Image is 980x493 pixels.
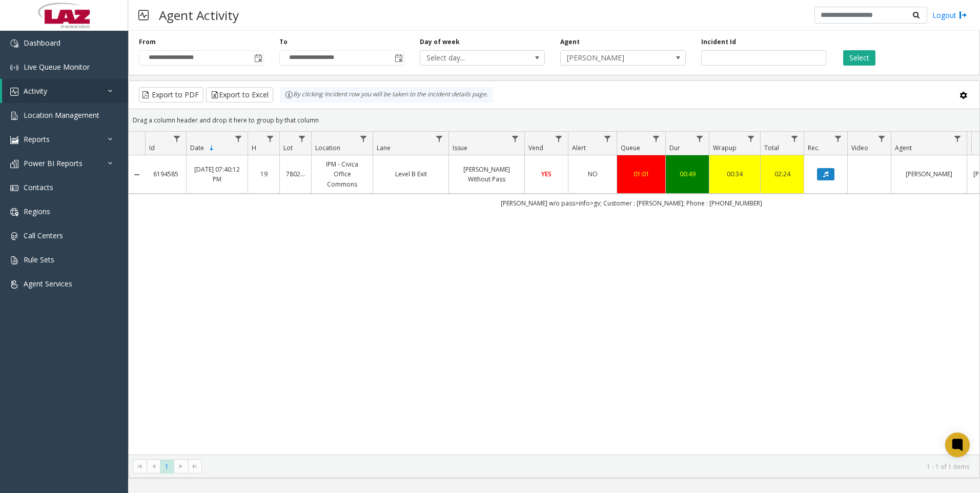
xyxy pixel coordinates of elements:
span: Issue [453,143,467,152]
a: YES [531,169,562,179]
label: Day of week [420,37,460,47]
span: Dur [669,143,680,152]
a: 780277 [286,169,305,179]
span: Select day... [420,51,520,65]
a: Id Filter Menu [170,132,184,146]
a: Alert Filter Menu [601,132,615,146]
img: 'icon' [10,232,18,240]
a: Dur Filter Menu [693,132,707,146]
a: Date Filter Menu [232,132,246,146]
a: Video Filter Menu [875,132,889,146]
a: [DATE] 07:40:12 PM [193,165,241,184]
a: 00:34 [716,169,754,179]
a: Lot Filter Menu [295,132,309,146]
a: Lane Filter Menu [433,132,446,146]
a: 19 [254,169,273,179]
img: 'icon' [10,280,18,289]
span: Contacts [24,182,53,192]
button: Export to Excel [206,87,273,102]
kendo-pager-info: 1 - 1 of 1 items [208,462,969,471]
div: Drag a column header and drop it here to group by that column [129,111,979,129]
a: 6194585 [151,169,180,179]
span: Lot [283,143,293,152]
label: To [279,37,288,47]
a: 00:49 [672,169,703,179]
button: Select [843,50,875,66]
span: Agent Services [24,279,72,289]
span: Rule Sets [24,255,54,264]
img: 'icon' [10,184,18,192]
img: 'icon' [10,160,18,168]
label: Agent [560,37,580,47]
span: [PERSON_NAME] [561,51,660,65]
span: Activity [24,86,47,96]
img: infoIcon.svg [285,91,293,99]
a: Logout [932,10,967,20]
a: 01:01 [623,169,659,179]
img: 'icon' [10,88,18,96]
a: Total Filter Menu [788,132,802,146]
a: Level B Exit [379,169,442,179]
div: Data table [129,132,979,455]
span: Date [190,143,204,152]
a: [PERSON_NAME] [897,169,961,179]
a: Wrapup Filter Menu [744,132,758,146]
img: 'icon' [10,112,18,120]
span: Agent [895,143,912,152]
button: Export to PDF [139,87,203,102]
a: Activity [2,79,128,103]
img: 'icon' [10,39,18,48]
h3: Agent Activity [154,3,244,28]
span: Lane [377,143,391,152]
span: Rec. [808,143,820,152]
img: 'icon' [10,136,18,144]
label: Incident Id [701,37,736,47]
img: 'icon' [10,256,18,264]
span: Vend [528,143,543,152]
span: Sortable [208,144,216,152]
span: Dashboard [24,38,60,48]
a: H Filter Menu [263,132,277,146]
span: Live Queue Monitor [24,62,90,72]
span: Call Centers [24,231,63,240]
span: YES [541,170,552,178]
a: NO [575,169,610,179]
span: Toggle popup [252,51,263,65]
span: Regions [24,207,50,216]
a: Queue Filter Menu [649,132,663,146]
a: Collapse Details [129,171,145,179]
span: Power BI Reports [24,158,83,168]
span: Location Management [24,110,99,120]
label: From [139,37,156,47]
a: Vend Filter Menu [552,132,566,146]
a: IPM - Civica Office Commons [318,159,366,189]
span: Toggle popup [393,51,404,65]
span: Location [315,143,340,152]
span: H [252,143,256,152]
span: Alert [572,143,586,152]
a: 02:24 [767,169,798,179]
span: Total [764,143,779,152]
img: 'icon' [10,208,18,216]
img: logout [959,10,967,20]
span: Wrapup [713,143,737,152]
span: Id [149,143,155,152]
a: Issue Filter Menu [508,132,522,146]
span: Queue [621,143,640,152]
span: Reports [24,134,50,144]
img: pageIcon [138,3,149,28]
a: [PERSON_NAME] Without Pass [455,165,518,184]
img: 'icon' [10,64,18,72]
span: Video [851,143,868,152]
a: Location Filter Menu [357,132,371,146]
a: Rec. Filter Menu [831,132,845,146]
div: By clicking Incident row you will be taken to the incident details page. [280,87,493,102]
a: Agent Filter Menu [951,132,965,146]
span: Page 1 [160,460,174,474]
